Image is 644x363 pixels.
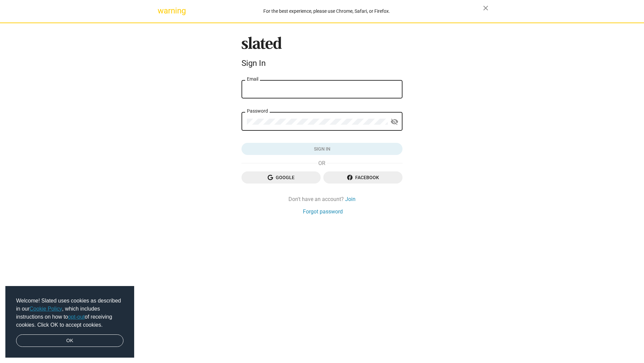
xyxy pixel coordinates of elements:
sl-branding: Sign In [241,37,402,71]
div: For the best experience, please use Chrome, Safari, or Firefox. [170,7,483,16]
span: Facebook [329,171,397,184]
button: Facebook [323,171,402,184]
a: Join [345,196,356,203]
span: Welcome! Slated uses cookies as described in our , which includes instructions on how to of recei... [16,297,123,329]
a: Forgot password [303,208,343,215]
a: dismiss cookie message [16,334,123,347]
mat-icon: close [482,4,490,12]
button: Show password [388,115,401,129]
a: Cookie Policy [30,306,62,312]
button: Google [241,171,321,184]
mat-icon: visibility_off [390,117,398,127]
a: opt-out [68,314,85,320]
mat-icon: warning [158,7,166,15]
div: cookieconsent [5,286,134,358]
div: Don't have an account? [241,196,402,203]
span: Google [247,171,315,184]
div: Sign In [241,58,402,68]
